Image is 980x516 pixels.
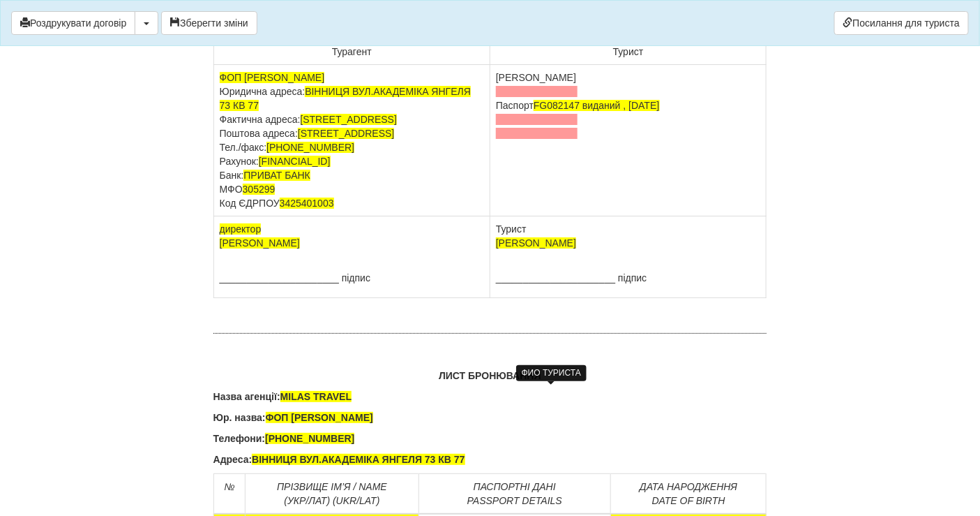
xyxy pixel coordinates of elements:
p: ЛИСТ БРОНЮВАННЯ [213,369,767,383]
span: [STREET_ADDRESS] [298,128,394,139]
span: 3425401003 [280,198,334,209]
a: Посилання для туриста [834,11,969,35]
span: 305299 [243,184,276,195]
span: директор [220,223,262,235]
b: Назва агенції: [213,391,352,402]
button: Зберегти зміни [161,11,257,35]
p: ______________________ підпис [220,271,484,285]
div: ФИО ТУРИСТА [516,365,587,381]
td: № [213,474,246,515]
span: ВІННИЦЯ ВУЛ.АКАДЕМІКА ЯНГЕЛЯ 73 КВ 77 [220,86,471,111]
span: [STREET_ADDRESS] [301,114,397,125]
td: Турист [490,39,767,65]
span: ФОП [PERSON_NAME] [220,72,325,83]
button: Роздрукувати договір [11,11,135,35]
span: [PERSON_NAME] [496,237,576,249]
span: ВІННИЦЯ ВУЛ.АКАДЕМІКА ЯНГЕЛЯ 73 КВ 77 [252,454,465,465]
span: [PHONE_NUMBER] [266,142,354,153]
b: Телефони: [213,433,355,444]
b: Юр. назва: [213,412,373,423]
span: [PHONE_NUMBER] [265,433,354,444]
td: Турист [490,216,767,298]
span: ПРИВАТ БАНК [243,170,310,181]
td: ДАТА НАPОДЖЕННЯ DATE OF BIRTH [611,474,767,515]
span: ФОП [PERSON_NAME] [266,412,373,423]
span: FG082147 виданий , [DATE] [534,100,659,111]
b: Адреса: [213,454,465,465]
td: [PERSON_NAME] Паспорт [490,65,767,216]
p: ______________________ підпис [496,271,760,285]
td: Юридична адреса: Фактична адреса: Поштова адреса: Тел./факс: Рахунок: Банк: МФО Код ЄДРПОУ [213,65,490,216]
span: MILAS TRAVEL [280,391,352,402]
span: [FINANCIAL_ID] [259,156,331,167]
span: [PERSON_NAME] [220,237,300,249]
td: ПАСПОРТНІ ДАНІ PASSPORT DETAILS [419,474,611,515]
td: ПРІЗВИЩЕ ІМ’Я / NAME (УКР/ЛАТ) (UKR/LAT) [246,474,419,515]
td: Турагент [213,39,490,65]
